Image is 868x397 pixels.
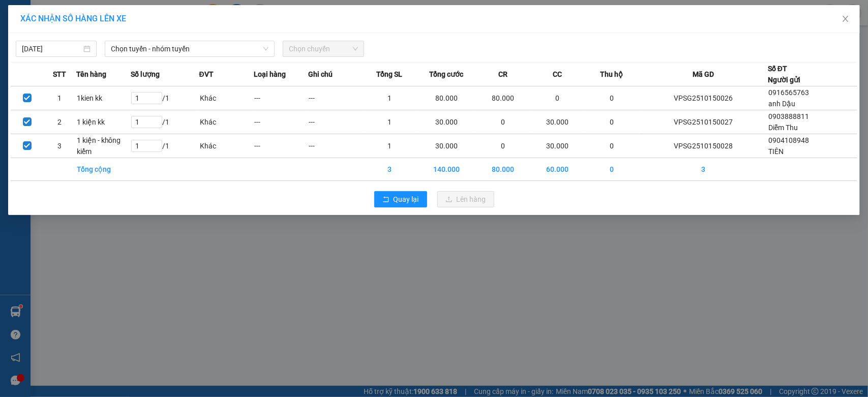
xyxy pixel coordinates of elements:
[768,88,809,97] span: 0916565763
[254,69,286,80] span: Loại hàng
[498,69,507,80] span: CR
[530,134,585,158] td: 30.000
[476,158,530,181] td: 80.000
[76,158,131,181] td: Tổng cộng
[43,110,76,134] td: 2
[5,73,194,86] li: 1900 8181
[199,69,214,80] span: ĐVT
[374,191,427,207] button: rollbackQuay lại
[308,110,363,134] td: ---
[768,63,800,85] div: Số ĐT Người gửi
[58,24,67,33] span: environment
[22,43,81,54] input: 15/10/2025
[377,69,403,80] span: Tổng SL
[639,134,768,158] td: VPSG2510150028
[76,110,131,134] td: 1 kiện kk
[5,75,13,83] span: phone
[289,41,357,56] span: Chọn chuyến
[842,15,850,23] span: close
[639,110,768,134] td: VPSG2510150027
[382,196,390,204] span: rollback
[131,110,199,134] td: / 1
[131,86,199,110] td: / 1
[5,5,55,55] img: logo.jpg
[585,110,639,134] td: 0
[585,86,639,110] td: 0
[43,134,76,158] td: 3
[363,134,417,158] td: 1
[768,112,809,120] span: 0903888811
[768,147,784,156] span: TIÊN
[199,86,254,110] td: Khác
[768,100,795,108] span: anh Dậu
[76,86,131,110] td: 1kien kk
[476,110,530,134] td: 0
[530,86,585,110] td: 0
[417,158,476,181] td: 140.000
[417,86,476,110] td: 80.000
[58,7,144,19] b: [PERSON_NAME]
[363,86,417,110] td: 1
[768,124,798,132] span: Diễm Thu
[76,134,131,158] td: 1 kiện - không kiểm
[131,134,199,158] td: / 1
[111,41,268,56] span: Chọn tuyến - nhóm tuyến
[831,5,860,34] button: Close
[476,134,530,158] td: 0
[639,86,768,110] td: VPSG2510150026
[131,69,160,80] span: Số lượng
[530,110,585,134] td: 30.000
[199,134,254,158] td: Khác
[263,46,269,52] span: down
[20,14,126,23] span: XÁC NHẬN SỐ HÀNG LÊN XE
[639,158,768,181] td: 3
[476,86,530,110] td: 80.000
[417,134,476,158] td: 30.000
[254,134,308,158] td: ---
[585,158,639,181] td: 0
[254,110,308,134] td: ---
[429,69,463,80] span: Tổng cước
[76,69,106,80] span: Tên hàng
[308,86,363,110] td: ---
[585,134,639,158] td: 0
[530,158,585,181] td: 60.000
[53,69,66,80] span: STT
[693,69,714,80] span: Mã GD
[553,69,562,80] span: CC
[394,194,419,205] span: Quay lại
[363,158,417,181] td: 3
[363,110,417,134] td: 1
[5,22,194,74] li: E11, Đường số 8, Khu dân cư Nông [GEOGRAPHIC_DATA], Kv.[GEOGRAPHIC_DATA], [GEOGRAPHIC_DATA]
[43,86,76,110] td: 1
[601,69,623,80] span: Thu hộ
[199,110,254,134] td: Khác
[768,136,809,144] span: 0904108948
[254,86,308,110] td: ---
[308,69,333,80] span: Ghi chú
[417,110,476,134] td: 30.000
[308,134,363,158] td: ---
[437,191,494,207] button: uploadLên hàng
